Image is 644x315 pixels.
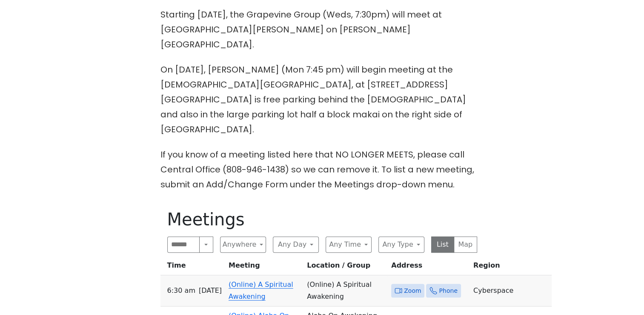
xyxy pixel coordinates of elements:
[225,260,303,275] th: Meeting
[220,236,266,253] button: Anywhere
[229,280,293,300] a: (Online) A Spiritual Awakening
[470,275,552,306] td: Cyberspace
[167,236,200,253] input: Search
[439,286,457,296] span: Phone
[199,236,213,253] button: Search
[160,147,484,192] p: If you know of a meeting listed here that NO LONGER MEETS, please call Central Office (808-946-14...
[326,236,372,253] button: Any Time
[404,286,421,296] span: Zoom
[160,62,484,137] p: On [DATE], [PERSON_NAME] (Mon 7:45 pm) will begin meeting at the [DEMOGRAPHIC_DATA][GEOGRAPHIC_DA...
[160,260,226,275] th: Time
[303,260,388,275] th: Location / Group
[378,236,424,253] button: Any Type
[303,275,388,306] td: (Online) A Spiritual Awakening
[454,236,477,253] button: Map
[431,236,455,253] button: List
[199,285,222,297] span: [DATE]
[167,209,477,230] h1: Meetings
[160,7,484,52] p: Starting [DATE], the Grapevine Group (Weds, 7:30pm) will meet at [GEOGRAPHIC_DATA][PERSON_NAME] o...
[273,236,319,253] button: Any Day
[167,285,195,297] span: 6:30 AM
[470,260,552,275] th: Region
[388,260,470,275] th: Address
